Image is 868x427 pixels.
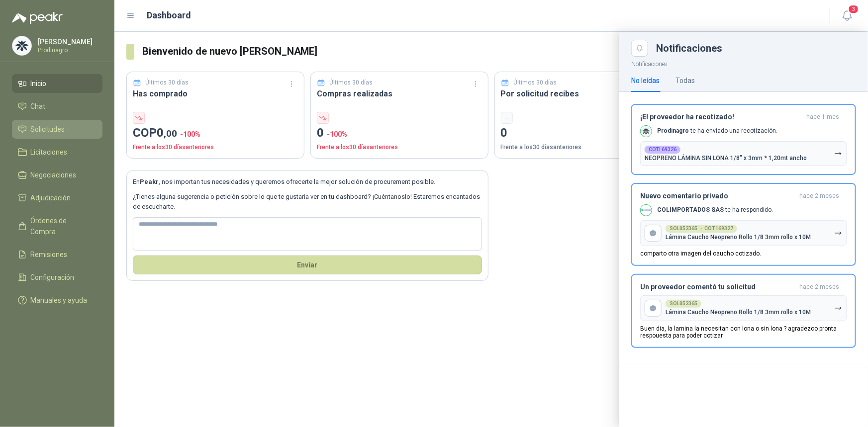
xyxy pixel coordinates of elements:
[12,211,102,241] a: Órdenes de Compra
[12,166,102,184] a: Negociaciones
[12,12,63,24] img: Logo peakr
[799,192,839,200] span: hace 2 meses
[12,188,102,207] a: Adjudicación
[31,249,68,260] span: Remisiones
[640,220,847,246] button: SOL052365 → COT169327Lámina Caucho Neopreno Rollo 1/8 3mm rollo x 10M
[641,126,652,137] img: Company Logo
[799,283,839,291] span: hace 2 meses
[12,291,102,310] a: Manuales y ayuda
[631,274,856,348] button: Un proveedor comentó tu solicitudhace 2 meses SOL052365Lámina Caucho Neopreno Rollo 1/8 3mm rollo...
[649,147,676,152] b: COT169326
[641,205,652,216] img: Company Logo
[640,325,847,339] p: Buen dia, la lamina la necesitan con lona o sin lona ? agradezco pronta respouesta para poder cot...
[31,170,77,180] span: Negociaciones
[640,113,802,121] h3: ¡El proveedor ha recotizado!
[12,97,102,116] a: Chat
[657,206,724,213] b: COLIMPORTADOS SAS
[12,36,31,55] img: Company Logo
[12,74,102,93] a: Inicio
[645,155,807,162] p: NEOPRENO LÁMINA SIN LONA 1/8" x 3mm * 1,20mt ancho
[31,295,88,306] span: Manuales y ayuda
[657,206,773,214] p: te ha respondido.
[147,8,192,22] h1: Dashboard
[12,268,102,287] a: Configuración
[12,120,102,139] a: Solicitudes
[806,113,839,121] span: hace 1 mes
[656,43,856,53] div: Notificaciones
[38,47,100,53] p: Prodinagro
[640,250,761,257] p: comparto otra imagen del caucho cotizado.
[31,192,71,203] span: Adjudicación
[666,309,811,316] p: Lámina Caucho Neopreno Rollo 1/8 3mm rollo x 10M
[666,225,737,233] div: SOL052365 → COT169327
[12,245,102,264] a: Remisiones
[640,283,795,291] h3: Un proveedor comentó tu solicitud
[848,4,859,14] span: 3
[31,101,46,112] span: Chat
[657,127,777,135] p: te ha enviado una recotización.
[12,143,102,162] a: Licitaciones
[631,183,856,266] button: Nuevo comentario privadohace 2 meses Company LogoCOLIMPORTADOS SAS te ha respondido.SOL052365 → C...
[631,75,660,86] div: No leídas
[640,192,795,200] h3: Nuevo comentario privado
[666,234,811,241] p: Lámina Caucho Neopreno Rollo 1/8 3mm rollo x 10M
[31,124,65,135] span: Solicitudes
[631,40,648,57] button: Close
[38,38,100,45] p: [PERSON_NAME]
[640,141,847,166] button: COT169326NEOPRENO LÁMINA SIN LONA 1/8" x 3mm * 1,20mt ancho
[31,147,68,158] span: Licitaciones
[31,215,93,237] span: Órdenes de Compra
[640,295,847,321] button: SOL052365Lámina Caucho Neopreno Rollo 1/8 3mm rollo x 10M
[31,272,75,283] span: Configuración
[31,78,47,89] span: Inicio
[838,7,856,25] button: 3
[666,300,701,308] div: SOL052365
[619,57,868,69] p: Notificaciones
[675,75,695,86] div: Todas
[657,127,689,134] b: Prodinagro
[631,104,856,175] button: ¡El proveedor ha recotizado!hace 1 mes Company LogoProdinagro te ha enviado una recotización.COT1...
